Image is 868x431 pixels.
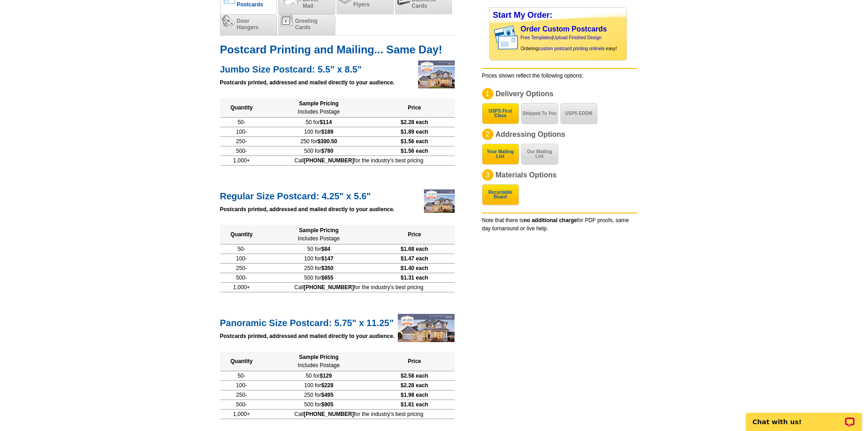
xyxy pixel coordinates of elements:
h2: Jumbo Size Postcard: 5.5" x 8.5" [220,62,455,75]
span: $350 [321,265,334,271]
th: Quantity [220,352,263,371]
span: $1.56 each [401,148,428,154]
td: 1,000+ [220,156,263,165]
span: $1.98 each [401,392,428,398]
span: Delivery Options [496,90,554,98]
img: doorhangers.png [222,15,235,26]
td: 250 for [263,263,375,273]
th: Quantity [220,225,263,244]
span: $655 [321,275,334,281]
b: [PHONE_NUMBER] [304,284,354,291]
td: 250- [220,390,263,400]
h2: Panoramic Size Postcard: 5.75" x 11.25" [220,315,455,328]
span: $147 [321,255,334,262]
button: Recyclable Board [482,184,519,205]
b: [PHONE_NUMBER] [304,157,354,164]
td: 250- [220,263,263,273]
button: Your Mailing List [482,144,519,165]
td: Call for the industry's best pricing [263,282,455,292]
span: $390.50 [318,138,337,145]
th: Sample Pricing [263,225,375,244]
h1: Postcard Printing and Mailing... Same Day! [220,45,455,54]
td: 50- [220,244,263,254]
span: $1.81 each [401,401,428,408]
span: $84 [321,246,330,252]
th: Sample Pricing [263,352,375,371]
b: no additional charge [524,217,577,223]
span: Materials Options [496,171,557,179]
span: Includes Postage [298,235,340,242]
td: 100- [220,254,263,263]
span: $905 [321,401,334,408]
a: Order Custom Postcards [521,25,607,33]
span: $1.68 each [401,246,428,252]
div: 3 [482,169,493,181]
span: Includes Postage [298,362,340,369]
img: greetingcards.png [280,15,293,26]
td: 50 for [263,371,375,380]
th: Quantity [220,98,263,118]
button: USPS EDDM [560,103,597,124]
button: Shipped To You [521,103,558,124]
th: Price [375,225,455,244]
td: 250- [220,136,263,146]
td: 100 for [263,127,375,136]
td: 500- [220,400,263,409]
strong: Postcards printed, addressed and mailed directly to your audience. [220,79,395,86]
td: 50 for [263,244,375,254]
td: 500 for [263,273,375,282]
span: $129 [320,373,332,379]
span: $1.47 each [401,255,428,262]
td: 50- [220,117,263,127]
span: $189 [321,129,334,135]
div: Note that there is for PDF proofs, same day turnaround or live help. [482,213,637,233]
td: 100 for [263,254,375,263]
td: 250 for [263,136,375,146]
td: Call for the industry's best pricing [263,409,455,419]
strong: Postcards printed, addressed and mailed directly to your audience. [220,206,395,213]
td: 50 for [263,117,375,127]
span: Prices shown reflect the following options: [482,73,584,79]
td: 50- [220,371,263,380]
span: $2.28 each [401,382,428,389]
div: 2 [482,129,493,140]
span: $2.58 each [401,373,428,379]
span: Door Hangers [237,18,259,31]
span: $495 [321,392,334,398]
td: 100 for [263,380,375,390]
td: 100- [220,127,263,136]
img: background image for postcard [490,23,497,53]
div: Start My Order: [490,8,627,23]
span: $228 [321,382,334,389]
span: $1.40 each [401,265,428,271]
td: 1,000+ [220,409,263,419]
span: $114 [320,119,332,125]
td: 100- [220,380,263,390]
span: Flyers [354,1,370,8]
a: Free Templates [521,35,552,40]
td: 500- [220,273,263,282]
b: [PHONE_NUMBER] [304,411,354,417]
iframe: LiveChat chat widget [740,402,868,431]
th: Price [375,352,455,371]
a: custom postcard printing online [538,46,601,51]
td: 500- [220,146,263,156]
td: 500 for [263,146,375,156]
img: post card showing stamp and address area [492,23,524,53]
span: $1.89 each [401,129,428,135]
span: Addressing Options [496,130,565,138]
th: Price [375,98,455,118]
td: 250 for [263,390,375,400]
span: Postcards [237,1,263,8]
button: Our Mailing List [521,144,558,165]
td: 1,000+ [220,282,263,292]
td: Call for the industry's best pricing [263,156,455,165]
span: Includes Postage [298,109,340,115]
span: | Ordering is easy! [521,35,617,51]
span: Greeting Cards [295,18,318,31]
span: $2.28 each [401,119,428,125]
h2: Regular Size Postcard: 4.25" x 5.6" [220,188,455,202]
span: $780 [321,148,334,154]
